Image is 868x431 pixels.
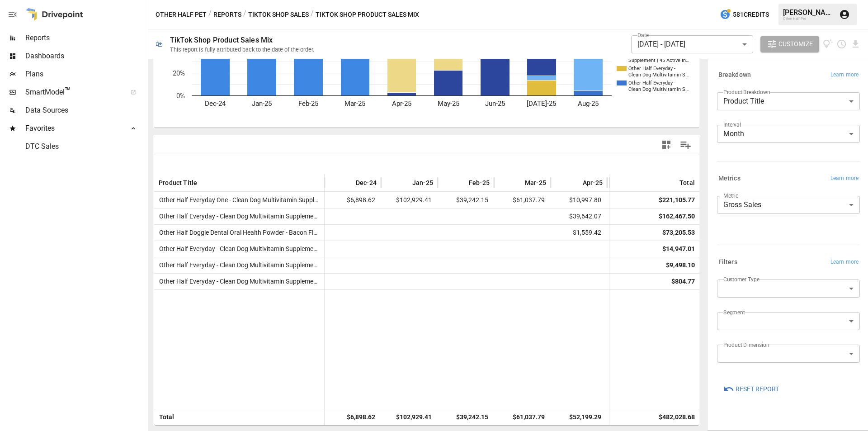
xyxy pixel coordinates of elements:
button: Schedule report [836,39,847,49]
span: $10,997.80 [555,192,603,208]
text: 0% [176,92,185,100]
span: $52,199.29 [555,409,603,425]
button: View documentation [823,36,833,52]
div: 🛍 [156,40,163,48]
div: / [243,9,246,20]
text: Mar-25 [344,99,365,108]
span: Other Half Everyday - Clean Dog Multivitamin Supplement | 45 Active Ingredients for Hip & Joint S... [156,213,721,220]
span: Product Title [159,178,197,187]
div: / [208,9,212,20]
span: Total [156,413,174,421]
div: $14,947.01 [662,241,695,257]
span: Learn more [830,174,859,183]
button: Sort [342,176,355,189]
text: Supplement | 45 Active In… [628,57,689,63]
span: 581 Credits [733,9,769,20]
text: Other Half Everyday - [628,80,675,86]
span: $1,559.42 [555,225,603,241]
span: Jan-25 [412,178,433,187]
div: [DATE] - [DATE] [631,35,753,53]
span: Favorites [25,123,121,134]
label: Metric [723,192,738,199]
span: Plans [25,69,146,80]
div: $804.77 [671,274,695,289]
label: Customer Type [723,275,759,283]
span: $6,898.62 [329,192,377,208]
text: Clean Dog Multivitamin S… [628,86,689,92]
span: Data Sources [25,105,146,116]
div: $9,498.10 [666,257,695,273]
span: Dashboards [25,51,146,62]
span: Other Half Everyday - Clean Dog Multivitamin Supplement | 45 Active Ingredients for Hip & Joint S... [156,261,773,269]
span: Reports [25,33,146,43]
span: Other Half Everyday - Clean Dog Multivitamin Supplement | 45 Active Ingredients | 30 Scoops [156,278,415,285]
span: SmartModel [25,87,121,98]
span: $61,037.79 [499,192,546,208]
div: Gross Sales [717,196,860,214]
span: Learn more [830,71,859,80]
div: TikTok Shop Product Sales Mix [170,36,273,44]
div: Total [679,179,695,186]
text: [DATE]-25 [527,99,556,108]
button: Other Half Pet [156,9,207,20]
text: Feb-25 [298,99,318,108]
span: Mar-25 [525,178,546,187]
div: Month [717,125,860,143]
div: $482,028.68 [659,409,695,425]
h6: Metrics [718,174,741,184]
text: 20% [173,69,185,77]
button: Manage Columns [675,135,696,155]
span: $102,929.41 [386,192,433,208]
span: Reset Report [736,384,779,395]
button: 581Credits [716,6,773,23]
button: Sort [198,176,211,189]
span: DTC Sales [25,141,146,152]
h6: Filters [718,257,737,267]
div: [PERSON_NAME] [783,8,834,17]
button: Sort [399,176,411,189]
span: Apr-25 [583,178,603,187]
span: Other Half Everyday One - Clean Dog Multivitamin Supplement | 45 Active Ingredients [156,196,395,204]
span: ™ [65,85,71,97]
span: Other Half Doggie Dental Oral Health Powder - Bacon Flavor, 20 Scoops for Dog Breath Freshener, P... [156,229,610,236]
span: $61,037.79 [499,409,546,425]
button: Sort [455,176,468,189]
label: Segment [723,308,745,316]
span: $39,242.15 [442,409,490,425]
label: Interval [723,121,741,128]
text: Apr-25 [392,99,411,108]
text: Other Half Everyday - [628,66,675,71]
text: Clean Dog Multivitamin S… [628,72,689,78]
span: $102,929.41 [386,409,433,425]
span: $6,898.62 [329,409,377,425]
label: Date [637,31,649,39]
div: $221,105.77 [659,192,695,208]
h6: Breakdown [718,70,751,80]
text: Dec-24 [205,99,226,108]
button: Sort [511,176,524,189]
label: Product Dimension [723,341,769,349]
span: Other Half Everyday - Clean Dog Multivitamin Supplement | 45 Active Ingredients for Hip & Joint S... [156,245,798,252]
span: Feb-25 [469,178,490,187]
text: Jan-25 [252,99,272,108]
span: $39,642.07 [555,208,603,224]
button: Reports [213,9,241,20]
text: May-25 [438,99,459,108]
label: Product Breakdown [723,88,770,96]
div: Other Half Pet [783,17,834,21]
span: Dec-24 [356,178,377,187]
button: Sort [569,176,582,189]
span: Learn more [830,258,859,267]
div: $73,205.53 [662,225,695,241]
div: $162,467.50 [659,208,695,224]
button: Reset Report [717,381,785,397]
span: $39,242.15 [442,192,490,208]
button: Download report [850,39,861,49]
div: / [311,9,314,20]
text: Aug-25 [578,99,599,108]
button: TikTok Shop Sales [248,9,309,20]
button: Customize [760,36,819,52]
div: Product Title [717,92,860,110]
div: This report is fully attributed back to the date of the order. [170,46,314,53]
text: Jun-25 [485,99,505,108]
